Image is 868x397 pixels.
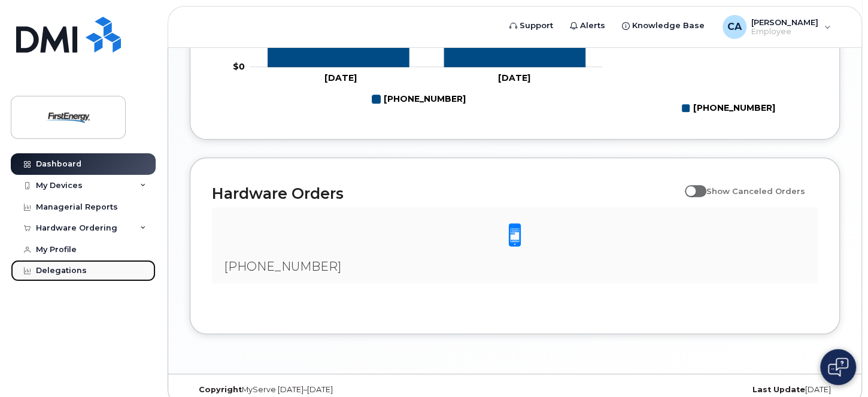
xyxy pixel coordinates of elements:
[682,98,775,118] g: Legend
[632,20,705,32] span: Knowledge Base
[190,385,406,395] div: MyServe [DATE]–[DATE]
[224,259,341,274] span: [PHONE_NUMBER]
[751,17,818,27] span: [PERSON_NAME]
[233,61,245,72] tspan: $0
[498,72,530,83] tspan: [DATE]
[623,385,840,395] div: [DATE]
[562,14,614,38] a: Alerts
[501,14,562,38] a: Support
[580,20,605,32] span: Alerts
[752,385,805,394] strong: Last Update
[751,27,818,37] span: Employee
[706,186,805,196] span: Show Canceled Orders
[372,89,466,109] g: Legend
[324,72,357,83] tspan: [DATE]
[614,14,713,38] a: Knowledge Base
[372,89,466,109] g: 681-285-4122
[685,180,694,189] input: Show Canceled Orders
[714,15,839,39] div: Charles Antill
[199,385,242,394] strong: Copyright
[212,184,679,202] h2: Hardware Orders
[727,20,742,34] span: CA
[828,357,848,377] img: Open chat
[520,20,553,32] span: Support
